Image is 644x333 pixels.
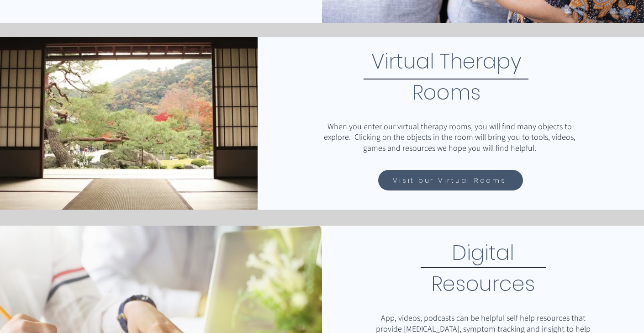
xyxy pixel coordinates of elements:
[324,121,575,153] span: When you enter our virtual therapy rooms, you will find many objects to explore. Clicking on the ...
[371,47,522,107] span: Virtual Therapy Rooms
[431,238,535,298] span: Digital Resources
[378,170,523,190] a: Visit our Virtual Rooms
[393,175,506,185] span: Visit our Virtual Rooms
